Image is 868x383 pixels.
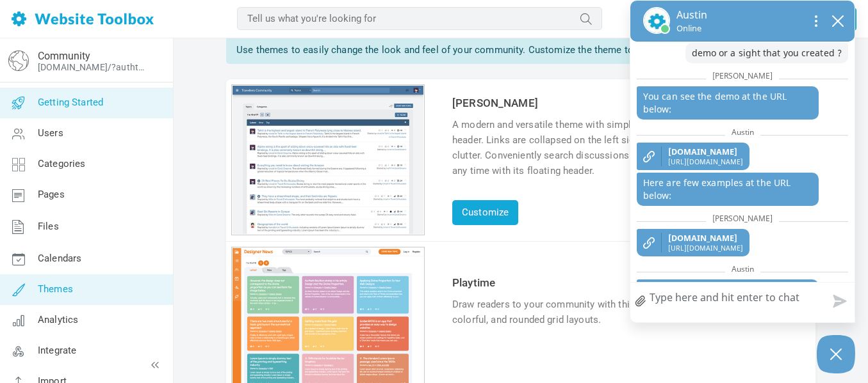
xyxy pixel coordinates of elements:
[452,117,793,178] div: A modern and versatile theme with simple layouts and a prominent colored header. Links are collap...
[452,200,518,225] a: Customize
[630,286,651,316] a: file upload
[676,22,707,35] p: Online
[828,12,848,29] button: close chatbox
[38,345,76,356] span: Integrate
[643,146,743,166] a: [DOMAIN_NAME][URL][DOMAIN_NAME]
[668,146,743,157] span: [DOMAIN_NAME]
[38,253,81,264] span: Calendars
[668,157,743,166] span: [URL][DOMAIN_NAME]
[805,10,828,31] button: Open chat options menu
[643,7,670,34] img: Austin's profile picture
[637,173,819,206] p: Here are few examples at the URL below:
[668,233,743,244] span: [DOMAIN_NAME]
[823,286,855,316] button: Send message
[817,335,855,373] button: Close Chatbox
[233,225,423,237] a: Customize theme
[38,97,103,108] span: Getting Started
[643,233,743,253] a: [DOMAIN_NAME][URL][DOMAIN_NAME]
[449,92,796,114] td: [PERSON_NAME]
[725,124,760,140] span: Austin
[38,62,149,72] a: [DOMAIN_NAME]/?authtoken=35a61b19bbf3b4346a871b3ffc7196e2&rememberMe=1
[226,36,815,64] div: Use themes to easily change the look and feel of your community. Customize the theme to change it...
[38,127,63,139] span: Users
[706,68,779,84] span: [PERSON_NAME]
[676,7,707,22] p: Austin
[38,50,90,62] a: Community
[38,314,78,325] span: Analytics
[233,86,423,234] img: angela_thumb.jpg
[630,42,855,288] div: chat
[237,7,602,30] input: Tell us what you're looking for
[725,261,760,277] span: Austin
[637,279,819,313] p: You can also sign up for a 14 days free trial.
[8,51,29,71] img: globe-icon.png
[637,86,819,120] p: You can see the demo at the URL below:
[38,283,73,295] span: Themes
[38,158,86,169] span: Categories
[452,297,793,327] div: Draw readers to your community with this unique theme that comes with fun, colorful, and rounded ...
[706,210,779,226] span: [PERSON_NAME]
[38,189,65,200] span: Pages
[38,221,59,232] span: Files
[452,276,495,289] a: Playtime
[668,244,743,253] span: [URL][DOMAIN_NAME]
[685,43,848,63] p: demo or a sight that you created ?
